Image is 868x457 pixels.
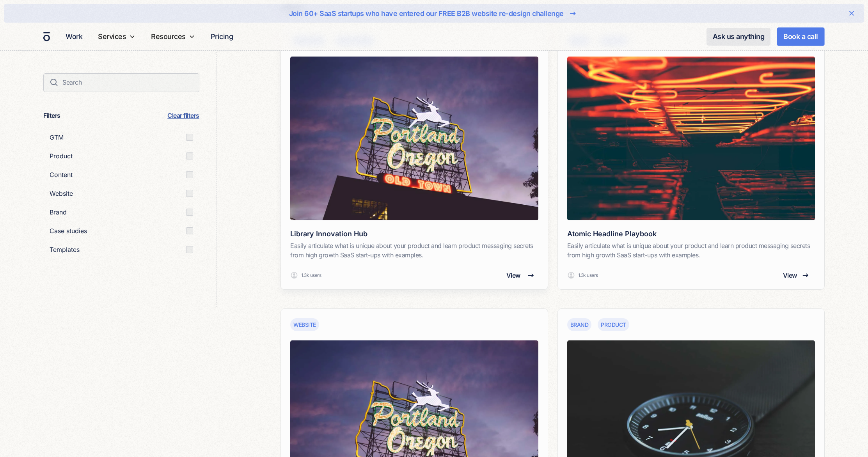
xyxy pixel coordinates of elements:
[151,31,186,42] div: Resources
[95,23,138,50] div: Services
[167,110,199,120] a: Clear filters
[29,7,839,19] a: Join 60+ SaaS startups who have entered our FREE B2B website re-design challenge
[43,32,50,42] a: home
[50,244,80,254] span: Templates
[50,188,73,198] span: Website
[777,27,825,46] a: Book a call
[578,272,598,279] p: 1.3k users
[280,25,548,290] a: TemplatesCase studiesLibrary Innovation HubEasily articulate what is unique about your product an...
[43,110,60,120] p: Filters
[50,151,73,160] span: Product
[50,207,67,216] span: Brand
[50,170,73,179] span: Content
[290,241,538,260] p: Easily articulate what is unique about your product and learn product messaging secrets from high...
[567,230,815,238] h2: Atomic Headline Playbook
[301,272,321,279] p: 1.3k users
[506,271,520,280] div: View
[289,8,564,19] div: Join 60+ SaaS startups who have entered our FREE B2B website re-design challenge
[290,230,538,238] h2: Library Innovation Hub
[567,241,815,260] p: Easily articulate what is unique about your product and learn product messaging secrets from high...
[62,29,85,44] a: Work
[50,132,64,142] span: GTM
[148,23,198,50] div: Resources
[783,271,797,280] div: View
[98,31,126,42] div: Services
[706,28,771,46] a: Ask us anything
[50,226,87,235] span: Case studies
[208,29,236,44] a: Pricing
[43,73,199,92] input: Search
[557,25,825,290] a: BrandContentAtomic Headline PlaybookEasily articulate what is unique about your product and learn...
